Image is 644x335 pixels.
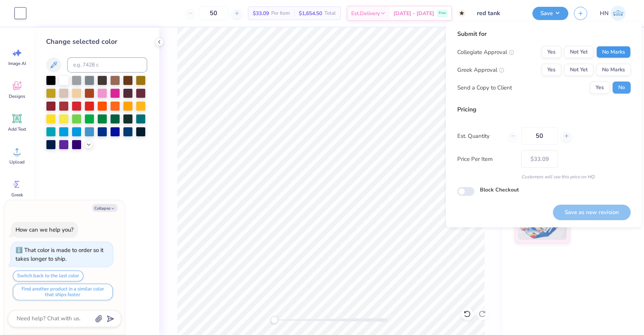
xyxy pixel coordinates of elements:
img: Huda Nadeem [610,6,626,21]
span: $1,654.50 [299,9,322,17]
span: Free [439,11,446,16]
label: Price Per Item [457,155,515,164]
button: Yes [541,46,561,58]
button: Collapse [92,204,117,212]
button: Yes [541,64,561,76]
button: No [612,82,630,94]
button: Find another product in a similar color that ships faster [13,284,113,300]
div: Customers will see this price on HQ. [457,173,630,180]
span: HN [600,9,609,18]
div: Change selected color [46,37,147,47]
button: Switch back to the last color [13,270,83,281]
button: Not Yet [564,46,593,58]
label: Block Checkout [480,186,518,194]
button: No Marks [596,64,630,76]
button: No Marks [596,46,630,58]
label: Est. Quantity [457,132,502,140]
div: Pricing [457,105,630,114]
input: – – [521,127,558,145]
input: Untitled Design [471,6,527,21]
button: Yes [590,82,609,94]
span: Image AI [8,60,26,66]
button: Not Yet [564,64,593,76]
div: Collegiate Approval [457,48,514,57]
div: How can we help you? [15,226,74,233]
span: Add Text [8,126,26,132]
span: Total [324,9,336,17]
span: Greek [11,192,23,198]
div: That color is made to order so it takes longer to ship. [15,246,103,262]
span: Upload [9,159,25,165]
span: [DATE] - [DATE] [393,9,434,17]
span: Designs [9,93,25,99]
input: – – [199,6,228,20]
div: Accessibility label [271,316,278,324]
span: Per Item [271,9,290,17]
div: Submit for [457,29,630,39]
div: Send a Copy to Client [457,83,512,92]
a: HN [596,6,629,21]
span: Est. Delivery [351,9,380,17]
button: Save [532,7,568,20]
input: e.g. 7428 c [67,57,147,73]
div: Greek Approval [457,66,504,74]
span: $33.09 [253,9,269,17]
